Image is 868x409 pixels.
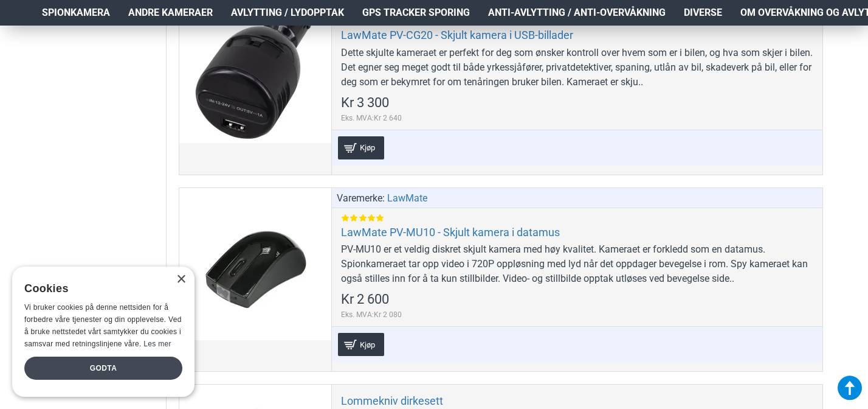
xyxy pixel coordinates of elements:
a: Les mer, opens a new window [143,340,171,348]
span: Kr 2 600 [341,293,389,306]
span: Andre kameraer [128,5,213,20]
span: Varemerke: [337,191,385,206]
span: Avlytting / Lydopptak [231,5,344,20]
div: Close [176,275,185,284]
span: Eks. MVA:Kr 2 080 [341,309,402,320]
span: Anti-avlytting / Anti-overvåkning [488,5,666,20]
span: GPS Tracker Sporing [362,5,470,20]
div: Cookies [24,276,174,302]
span: Kjøp [357,144,378,152]
a: LawMate PV-MU10 - Skjult kamera i datamus LawMate PV-MU10 - Skjult kamera i datamus [179,188,331,340]
span: Diverse [684,5,722,20]
span: Kr 3 300 [341,96,389,110]
span: Kjøp [357,341,378,349]
a: LawMate [387,191,427,206]
span: Vi bruker cookies på denne nettsiden for å forbedre våre tjenester og din opplevelse. Ved å bruke... [24,303,182,348]
div: Dette skjulte kameraet er perfekt for deg som ønsker kontroll over hvem som er i bilen, og hva so... [341,46,813,89]
a: Lommekniv dirkesett [341,394,443,408]
a: LawMate PV-CG20 - Skjult kamera i USB-billader [341,28,573,42]
span: Eks. MVA:Kr 2 640 [341,113,402,124]
a: LawMate PV-MU10 - Skjult kamera i datamus [341,225,560,239]
div: Godta [24,357,182,380]
div: PV-MU10 er et veldig diskret skjult kamera med høy kvalitet. Kameraet er forkledd som en datamus.... [341,242,813,286]
span: Spionkamera [42,5,110,20]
